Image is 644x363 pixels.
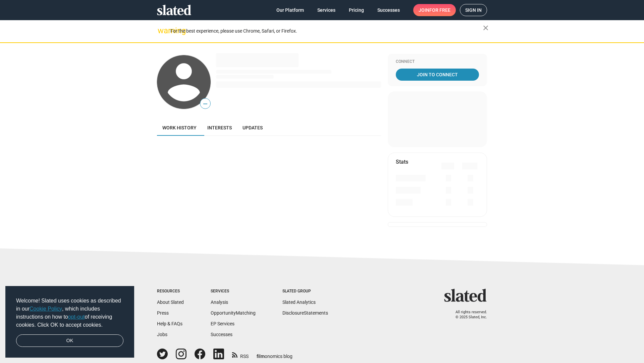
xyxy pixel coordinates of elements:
[282,299,316,305] a: Slated Analytics
[271,4,309,16] a: Our Platform
[377,4,400,16] span: Successes
[276,4,304,16] span: Our Platform
[207,125,232,130] span: Interests
[157,120,202,136] a: Work history
[419,4,450,16] span: Join
[448,310,487,320] p: All rights reserved. © 2025 Slated, Inc.
[396,158,408,165] mat-card-title: Stats
[372,4,405,16] a: Successes
[237,120,268,136] a: Updates
[312,4,341,16] a: Services
[317,4,335,16] span: Services
[5,286,134,358] div: cookieconsent
[465,4,482,16] span: Sign in
[211,332,232,337] a: Successes
[16,334,123,347] a: dismiss cookie message
[157,299,184,305] a: About Slated
[232,349,249,360] a: RSS
[68,314,85,320] a: opt-out
[343,4,369,16] a: Pricing
[157,321,182,326] a: Help & FAQs
[460,4,487,16] a: Sign in
[200,99,210,108] span: —
[397,69,478,81] span: Join To Connect
[413,4,456,16] a: Joinfor free
[157,332,167,337] a: Jobs
[429,4,450,16] span: for free
[211,321,234,326] a: EP Services
[282,310,328,316] a: DisclosureStatements
[349,4,364,16] span: Pricing
[396,69,479,81] a: Join To Connect
[257,348,292,360] a: filmonomics blog
[16,297,123,329] span: Welcome! Slated uses cookies as described in our , which includes instructions on how to of recei...
[30,306,62,312] a: Cookie Policy
[157,289,184,294] div: Resources
[162,125,197,130] span: Work history
[158,27,166,35] mat-icon: warning
[170,27,483,36] div: For the best experience, please use Chrome, Safari, or Firefox.
[211,310,256,316] a: OpportunityMatching
[396,59,479,65] div: Connect
[211,289,256,294] div: Services
[282,289,328,294] div: Slated Group
[257,354,265,359] span: film
[482,24,490,32] mat-icon: close
[211,299,228,305] a: Analysis
[243,125,263,130] span: Updates
[202,120,237,136] a: Interests
[157,310,169,316] a: Press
